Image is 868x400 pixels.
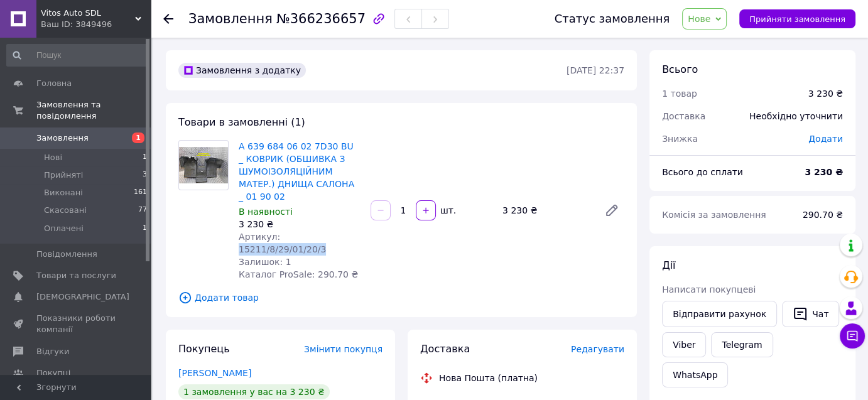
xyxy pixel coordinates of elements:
[662,63,698,75] span: Всього
[44,205,87,216] span: Скасовані
[41,8,135,19] span: Vitos Auto SDL
[44,170,83,181] span: Прийняті
[143,152,147,163] span: 1
[840,323,865,349] button: Чат з покупцем
[138,205,147,216] span: 77
[662,301,777,327] button: Відправити рахунок
[239,141,354,202] a: A 639 684 06 02 7D30 BU _ КОВРИК (ОБШИВКА З ШУМОІЗОЛЯЦІЙНИМ МАТЕР.) ДНИЩА САЛОНА _ 01 90 02
[749,14,845,24] span: Прийняти замовлення
[44,152,62,163] span: Нові
[143,223,147,234] span: 1
[739,9,855,28] button: Прийняти замовлення
[188,11,273,26] span: Замовлення
[239,257,291,267] span: Залишок: 1
[36,367,70,379] span: Покупці
[163,13,173,25] div: Повернутися назад
[178,343,230,355] span: Покупець
[304,344,382,354] span: Змінити покупця
[808,134,843,144] span: Додати
[178,63,306,78] div: Замовлення з додатку
[178,291,624,305] span: Додати товар
[437,204,457,217] div: шт.
[36,270,116,281] span: Товари та послуги
[239,218,361,230] div: 3 230 ₴
[662,284,756,295] span: Написати покупцеві
[555,13,670,25] div: Статус замовлення
[239,232,326,254] span: Артикул: 15211/8/29/01/20/3
[179,147,228,184] img: A 639 684 06 02 7D30 BU _ КОВРИК (ОБШИВКА З ШУМОІЗОЛЯЦІЙНИМ МАТЕР.) ДНИЩА САЛОНА _ 01 90 02
[276,11,366,26] span: №366236657
[36,99,151,122] span: Замовлення та повідомлення
[803,210,843,220] span: 290.70 ₴
[662,332,706,357] a: Viber
[134,187,147,198] span: 161
[178,368,251,378] a: [PERSON_NAME]
[178,384,330,399] div: 1 замовлення у вас на 3 230 ₴
[36,132,89,144] span: Замовлення
[44,187,83,198] span: Виконані
[36,346,69,357] span: Відгуки
[805,167,843,177] b: 3 230 ₴
[662,167,743,177] span: Всього до сплати
[497,202,594,219] div: 3 230 ₴
[420,343,470,355] span: Доставка
[662,134,698,144] span: Знижка
[742,102,850,130] div: Необхідно уточнити
[178,116,305,128] span: Товари в замовленні (1)
[36,313,116,335] span: Показники роботи компанії
[782,301,839,327] button: Чат
[711,332,773,357] a: Telegram
[36,291,129,303] span: [DEMOGRAPHIC_DATA]
[688,14,710,24] span: Нове
[662,259,675,271] span: Дії
[662,111,705,121] span: Доставка
[662,210,766,220] span: Комісія за замовлення
[599,198,624,223] a: Редагувати
[143,170,147,181] span: 3
[36,78,72,89] span: Головна
[567,65,624,75] time: [DATE] 22:37
[808,87,843,100] div: 3 230 ₴
[436,372,541,384] div: Нова Пошта (платна)
[6,44,148,67] input: Пошук
[571,344,624,354] span: Редагувати
[36,249,97,260] span: Повідомлення
[662,89,697,99] span: 1 товар
[239,207,293,217] span: В наявності
[41,19,151,30] div: Ваш ID: 3849496
[132,132,144,143] span: 1
[662,362,728,387] a: WhatsApp
[239,269,358,279] span: Каталог ProSale: 290.70 ₴
[44,223,84,234] span: Оплачені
